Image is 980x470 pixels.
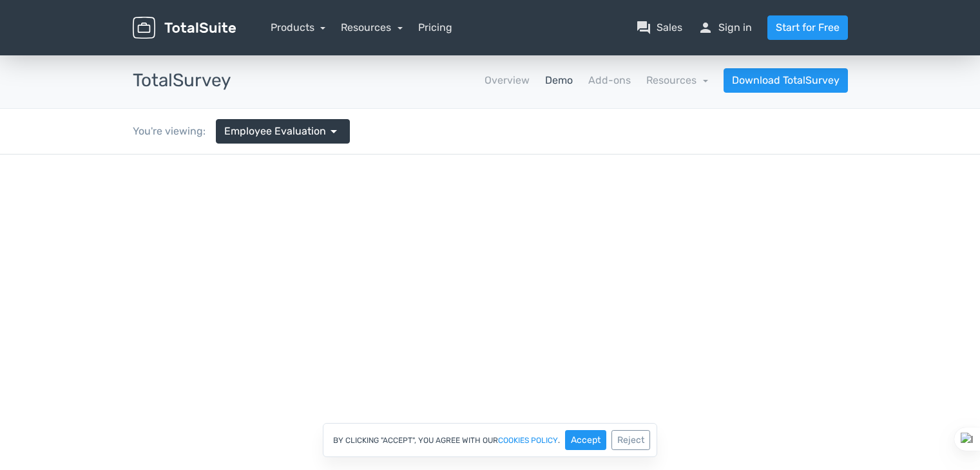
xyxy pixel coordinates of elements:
[636,20,682,35] a: question_answerSales
[767,15,848,40] a: Start for Free
[588,73,631,88] a: Add-ons
[326,124,341,139] span: arrow_drop_down
[485,73,530,88] a: Overview
[133,124,216,139] div: You're viewing:
[133,71,231,91] h3: TotalSurvey
[418,20,452,35] a: Pricing
[224,124,326,139] span: Employee Evaluation
[498,437,558,444] a: cookies policy
[341,21,403,33] a: Resources
[646,74,708,86] a: Resources
[611,430,650,450] button: Reject
[698,20,752,35] a: personSign in
[323,423,657,457] div: By clicking "Accept", you agree with our .
[545,73,573,88] a: Demo
[698,20,713,35] span: person
[271,21,326,33] a: Products
[565,430,606,450] button: Accept
[216,119,350,144] a: Employee Evaluation arrow_drop_down
[133,17,236,39] img: TotalSuite for WordPress
[724,68,848,93] a: Download TotalSurvey
[636,20,651,35] span: question_answer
